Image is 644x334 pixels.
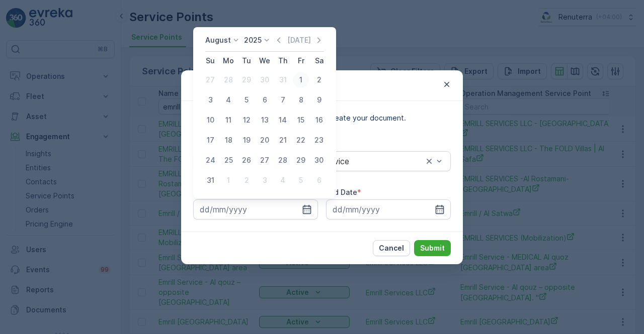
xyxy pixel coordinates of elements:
[311,152,327,168] div: 30
[257,72,273,88] div: 30
[257,92,273,108] div: 6
[293,132,309,148] div: 22
[311,132,327,148] div: 23
[202,72,218,88] div: 27
[202,172,218,188] div: 31
[257,152,273,168] div: 27
[220,172,236,188] div: 1
[326,188,357,196] label: End Date
[193,199,318,219] input: dd/mm/yyyy
[238,92,255,108] div: 5
[257,112,273,128] div: 13
[293,92,309,108] div: 8
[238,152,255,168] div: 26
[201,52,219,70] th: Sunday
[275,92,291,108] div: 7
[238,132,255,148] div: 19
[202,92,218,108] div: 3
[293,72,309,88] div: 1
[238,172,255,188] div: 2
[420,243,445,253] p: Submit
[219,52,237,70] th: Monday
[274,52,292,70] th: Thursday
[220,152,236,168] div: 25
[414,240,451,256] button: Submit
[292,52,310,70] th: Friday
[311,112,327,128] div: 16
[220,112,236,128] div: 11
[237,52,256,70] th: Tuesday
[326,199,451,219] input: dd/mm/yyyy
[257,132,273,148] div: 20
[275,152,291,168] div: 28
[275,172,291,188] div: 4
[287,35,311,45] p: [DATE]
[205,35,231,45] p: August
[220,132,236,148] div: 18
[275,72,291,88] div: 31
[311,172,327,188] div: 6
[275,132,291,148] div: 21
[293,112,309,128] div: 15
[293,172,309,188] div: 5
[202,152,218,168] div: 24
[275,112,291,128] div: 14
[257,172,273,188] div: 3
[202,112,218,128] div: 10
[256,52,274,70] th: Wednesday
[244,35,262,45] p: 2025
[379,243,404,253] p: Cancel
[202,132,218,148] div: 17
[373,240,410,256] button: Cancel
[238,72,255,88] div: 29
[311,92,327,108] div: 9
[220,72,236,88] div: 28
[238,112,255,128] div: 12
[310,52,328,70] th: Saturday
[311,72,327,88] div: 2
[220,92,236,108] div: 4
[293,152,309,168] div: 29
